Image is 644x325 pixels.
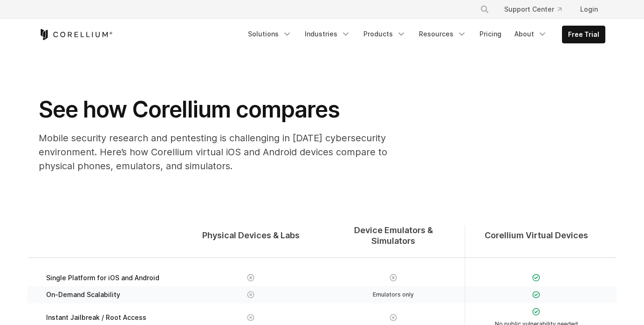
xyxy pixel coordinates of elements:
p: Mobile security research and pentesting is challenging in [DATE] cybersecurity environment. Here’... [39,131,411,173]
span: Device Emulators & Simulators [331,225,455,246]
a: Pricing [474,26,507,42]
a: Corellium Home [39,29,113,40]
button: Search [476,1,493,18]
span: Physical Devices & Labs [202,230,300,241]
h1: See how Corellium compares [39,96,411,124]
div: Navigation Menu [242,26,605,43]
div: Navigation Menu [469,1,605,18]
a: Products [358,26,411,42]
img: Checkmark [532,274,540,282]
img: Checkmark [532,308,540,316]
a: Free Trial [562,26,605,43]
img: X [247,314,255,322]
span: Instant Jailbreak / Root Access [46,313,146,322]
a: About [509,26,553,42]
span: Single Platform for iOS and Android [46,274,159,282]
a: Industries [299,26,356,42]
img: X [390,274,397,282]
a: Resources [413,26,472,42]
img: X [390,314,397,322]
a: Login [573,1,605,18]
span: Emulators only [373,291,414,298]
span: Corellium Virtual Devices [485,230,588,241]
img: X [247,291,255,299]
a: Support Center [497,1,569,18]
img: X [247,274,255,282]
a: Solutions [242,26,297,42]
img: Checkmark [532,291,540,299]
span: On-Demand Scalability [46,290,120,299]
